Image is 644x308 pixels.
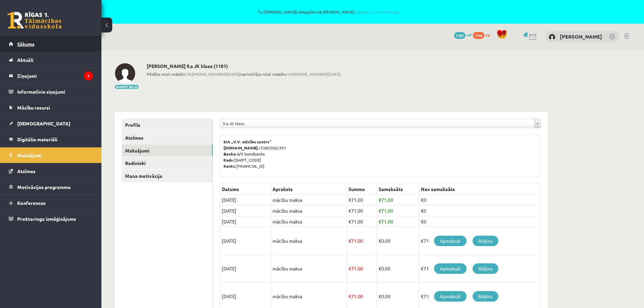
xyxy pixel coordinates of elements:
td: €0 [419,195,541,206]
a: 1181 mP [454,32,472,38]
th: Summa [347,184,377,195]
a: Sākums [9,36,93,52]
i: 1 [84,71,93,80]
td: €0 [419,206,541,216]
p: 53603062391 A/S Swedbanka [SWIFT_CODE] [FINANCIAL_ID] [223,139,537,169]
b: [DOMAIN_NAME].: [223,145,260,150]
span: Motivācijas programma [17,184,71,190]
a: Maksājumi [122,144,213,157]
span: Proktoringa izmēģinājums [17,216,76,222]
span: Sākums [17,41,34,47]
td: [DATE] [220,255,271,283]
td: €71 [419,227,541,255]
th: Datums [220,184,271,195]
a: Motivācijas programma [9,179,93,195]
span: Digitālie materiāli [17,136,57,142]
td: 71.00 [347,195,377,206]
span: € [349,238,351,244]
a: [DEMOGRAPHIC_DATA] [9,116,93,131]
legend: Ziņojumi [17,68,93,84]
th: Apraksts [271,184,347,195]
th: Nav samaksāts [419,184,541,195]
td: 0.00 [377,227,419,255]
span: € [379,208,381,214]
img: Ance Āboliņa [549,34,555,41]
td: [DATE] [220,195,271,206]
span: € [379,293,381,299]
a: Atpakaļ uz savu lietotāju [354,9,400,15]
span: 18:[PHONE_NUMBER][DATE] 14:[PHONE_NUMBER][DATE] [147,71,340,77]
b: Pēdējo reizi redzēts [147,71,186,77]
span: € [349,218,351,224]
a: [PERSON_NAME] [560,33,602,40]
span: € [379,197,381,203]
h2: [PERSON_NAME] 9.a JK klase (1181) [147,63,340,69]
a: Apmaksāt [434,263,467,274]
span: mP [467,32,472,38]
a: Profils [122,119,213,131]
td: 71.00 [347,216,377,227]
span: xp [485,32,490,38]
span: 1146 [473,32,484,39]
span: € [379,238,381,244]
a: Digitālie materiāli [9,132,93,147]
td: mācību maksa [271,255,347,283]
a: Aktuāli [9,52,93,68]
img: Ance Āboliņa [115,63,135,84]
a: Ziņojumi1 [9,68,93,84]
a: Rīgas 1. Tālmācības vidusskola [7,12,62,29]
a: Mana motivācija [122,170,213,182]
td: 71.00 [377,195,419,206]
td: €0 [419,216,541,227]
a: Apmaksāt [434,236,467,246]
b: Iepriekšējo reizi redzēts [239,71,287,77]
span: Atzīmes [17,168,35,174]
td: 71.00 [377,206,419,216]
a: 1146 xp [473,32,493,38]
td: [DATE] [220,206,271,216]
td: 0.00 [377,255,419,283]
a: Konferences [9,195,93,211]
span: Konferences [17,200,46,206]
td: mācību maksa [271,206,347,216]
td: mācību maksa [271,195,347,206]
b: Banka: [223,151,237,157]
a: Mācību resursi [9,100,93,115]
span: [DEMOGRAPHIC_DATA] [17,120,70,126]
a: Proktoringa izmēģinājums [9,211,93,227]
a: Atzīmes [122,132,213,144]
td: 71.00 [377,216,419,227]
span: € [379,218,381,224]
a: Apmaksāt [434,291,467,302]
span: € [379,265,381,271]
legend: Informatīvie ziņojumi [17,84,93,99]
span: € [349,265,351,271]
span: 1181 [454,32,466,39]
span: Tu ([PERSON_NAME]) ielogojies kā [PERSON_NAME] [78,10,580,14]
a: 9.a JK klase [220,119,541,128]
legend: Maksājumi [17,147,93,163]
b: Kods: [223,157,234,163]
th: Samaksāts [377,184,419,195]
button: Mainīt bildi [115,85,139,89]
a: Atzīmes [9,163,93,179]
a: Maksājumi [9,147,93,163]
td: 71.00 [347,255,377,283]
span: Mācību resursi [17,104,50,111]
b: Konts: [223,163,236,169]
td: [DATE] [220,216,271,227]
span: € [349,208,351,214]
span: Aktuāli [17,57,33,63]
a: Rēķins [473,263,498,274]
td: 71.00 [347,227,377,255]
span: € [349,293,351,299]
a: Informatīvie ziņojumi [9,84,93,99]
td: mācību maksa [271,216,347,227]
span: 9.a JK klase [223,119,532,128]
td: 71.00 [347,206,377,216]
a: Rēķins [473,291,498,302]
td: [DATE] [220,227,271,255]
a: Rēķins [473,236,498,246]
b: SIA „V.V. mācību centrs” [223,139,272,144]
a: Radinieki [122,157,213,169]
